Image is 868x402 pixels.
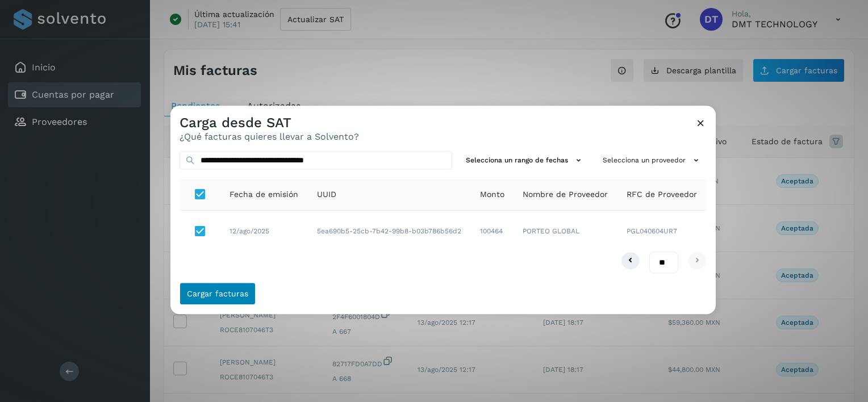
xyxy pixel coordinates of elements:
span: Cargar facturas [187,290,248,298]
span: Monto [480,189,504,200]
td: 12/ago/2025 [220,211,308,252]
button: Selecciona un proveedor [598,151,707,170]
td: PGL040604UR7 [617,211,707,252]
td: 5ea690b5-25cb-7b42-99b8-b03b786b56d2 [308,211,471,252]
button: Selecciona un rango de fechas [461,151,589,170]
span: RFC de Proveedor [627,189,697,200]
span: UUID [317,189,336,200]
button: Cargar facturas [180,283,256,305]
td: PORTEO GLOBAL [514,211,617,252]
td: 100464 [471,211,514,252]
h3: Carga desde SAT [180,115,359,131]
span: Fecha de emisión [229,189,298,200]
p: ¿Qué facturas quieres llevar a Solvento? [180,131,359,142]
span: Nombre de Proveedor [523,189,608,200]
